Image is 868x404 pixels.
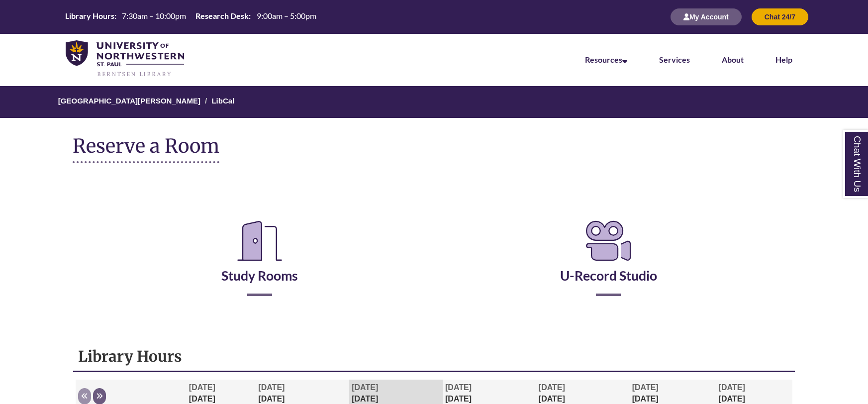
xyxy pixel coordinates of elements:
[78,347,790,366] h1: Library Hours
[221,243,298,284] a: Study Rooms
[58,97,200,105] a: [GEOGRAPHIC_DATA][PERSON_NAME]
[73,135,219,163] h1: Reserve a Room
[719,383,745,392] span: [DATE]
[73,86,795,118] nav: Breadcrumb
[122,11,186,20] span: 7:30am – 10:00pm
[445,383,472,392] span: [DATE]
[211,97,234,105] a: LibCal
[61,10,320,22] table: Hours Today
[560,243,657,284] a: U-Record Studio
[659,55,690,64] a: Services
[61,10,118,21] th: Library Hours:
[632,383,659,392] span: [DATE]
[189,383,215,392] span: [DATE]
[585,55,627,64] a: Resources
[775,55,792,64] a: Help
[722,55,744,64] a: About
[258,383,285,392] span: [DATE]
[752,12,808,21] a: Chat 24/7
[257,11,316,20] span: 9:00am – 5:00pm
[752,8,808,25] button: Chat 24/7
[352,383,378,392] span: [DATE]
[671,8,742,25] button: My Account
[192,10,252,21] th: Research Desk:
[66,40,184,78] img: UNWSP Library Logo
[61,10,320,23] a: Hours Today
[539,383,565,392] span: [DATE]
[671,12,742,21] a: My Account
[73,188,795,325] div: Reserve a Room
